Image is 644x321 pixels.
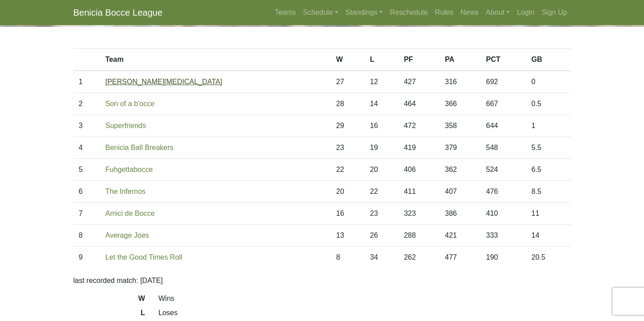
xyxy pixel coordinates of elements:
[331,137,365,159] td: 23
[440,49,481,71] th: PA
[386,4,432,21] a: Reschedule
[331,203,365,225] td: 16
[105,231,149,239] a: Average Joes
[331,181,365,203] td: 20
[480,71,526,93] td: 692
[73,71,100,93] td: 1
[105,253,182,261] a: Let the Good Times Roll
[526,137,571,159] td: 5.5
[365,247,399,269] td: 34
[73,93,100,115] td: 2
[482,4,514,21] a: About
[398,137,440,159] td: 419
[480,247,526,269] td: 190
[73,247,100,269] td: 9
[480,225,526,247] td: 333
[398,49,440,71] th: PF
[73,225,100,247] td: 8
[331,71,365,93] td: 27
[365,115,399,137] td: 16
[73,159,100,181] td: 5
[105,166,153,173] a: Fuhgettabocce
[73,115,100,137] td: 3
[342,4,386,21] a: Standings
[526,203,571,225] td: 11
[480,49,526,71] th: PCT
[440,247,481,269] td: 477
[331,49,365,71] th: W
[365,203,399,225] td: 23
[440,181,481,203] td: 407
[73,137,100,159] td: 4
[331,225,365,247] td: 13
[480,159,526,181] td: 524
[432,4,457,21] a: Rules
[365,225,399,247] td: 26
[331,247,365,269] td: 8
[73,203,100,225] td: 7
[526,181,571,203] td: 8.5
[67,293,152,308] dt: W
[480,137,526,159] td: 548
[526,225,571,247] td: 14
[105,100,155,107] a: Son of a b'occe
[152,308,578,318] dd: Loses
[480,181,526,203] td: 476
[526,93,571,115] td: 0.5
[105,78,222,86] a: [PERSON_NAME][MEDICAL_DATA]
[398,203,440,225] td: 323
[73,275,571,286] p: last recorded match: [DATE]
[526,49,571,71] th: GB
[440,93,481,115] td: 366
[365,49,399,71] th: L
[398,159,440,181] td: 406
[100,49,331,71] th: Team
[526,71,571,93] td: 0
[526,115,571,137] td: 1
[440,137,481,159] td: 379
[271,4,299,21] a: Teams
[152,293,578,304] dd: Wins
[480,203,526,225] td: 410
[105,210,155,217] a: Amici de Bocce
[365,71,399,93] td: 12
[513,4,538,21] a: Login
[105,188,146,195] a: The Infernos
[440,115,481,137] td: 358
[365,93,399,115] td: 14
[398,71,440,93] td: 427
[365,159,399,181] td: 20
[365,137,399,159] td: 19
[440,203,481,225] td: 386
[331,93,365,115] td: 28
[538,4,571,21] a: Sign Up
[440,225,481,247] td: 421
[457,4,482,21] a: News
[398,115,440,137] td: 472
[105,144,173,151] a: Benicia Ball Breakers
[105,122,146,129] a: Superfriends
[398,247,440,269] td: 262
[331,115,365,137] td: 29
[365,181,399,203] td: 22
[299,4,342,21] a: Schedule
[440,159,481,181] td: 362
[440,71,481,93] td: 316
[331,159,365,181] td: 22
[398,93,440,115] td: 464
[398,225,440,247] td: 288
[526,159,571,181] td: 6.5
[398,181,440,203] td: 411
[480,115,526,137] td: 644
[526,247,571,269] td: 20.5
[73,4,163,21] a: Benicia Bocce League
[73,181,100,203] td: 6
[480,93,526,115] td: 667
